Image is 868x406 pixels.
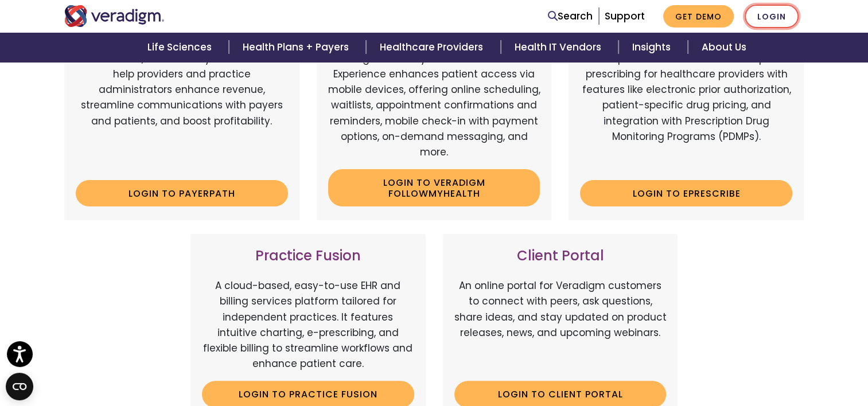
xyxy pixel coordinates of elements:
[202,278,414,372] p: A cloud-based, easy-to-use EHR and billing services platform tailored for independent practices. ...
[580,51,792,171] p: A comprehensive solution that simplifies prescribing for healthcare providers with features like ...
[618,33,688,62] a: Insights
[663,5,734,28] a: Get Demo
[64,5,165,27] img: Veradigm logo
[605,9,645,23] a: Support
[6,373,33,400] button: Open CMP widget
[76,51,288,171] p: Web-based, user-friendly solutions that help providers and practice administrators enhance revenu...
[454,248,667,264] h3: Client Portal
[501,33,618,62] a: Health IT Vendors
[328,169,540,206] a: Login to Veradigm FollowMyHealth
[580,180,792,206] a: Login to ePrescribe
[328,51,540,160] p: Veradigm FollowMyHealth's Mobile Patient Experience enhances patient access via mobile devices, o...
[366,33,500,62] a: Healthcare Providers
[688,33,760,62] a: About Us
[548,9,593,24] a: Search
[648,324,854,392] iframe: Drift Chat Widget
[134,33,229,62] a: Life Sciences
[76,180,288,206] a: Login to Payerpath
[745,5,799,28] a: Login
[454,278,667,372] p: An online portal for Veradigm customers to connect with peers, ask questions, share ideas, and st...
[229,33,366,62] a: Health Plans + Payers
[202,248,414,264] h3: Practice Fusion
